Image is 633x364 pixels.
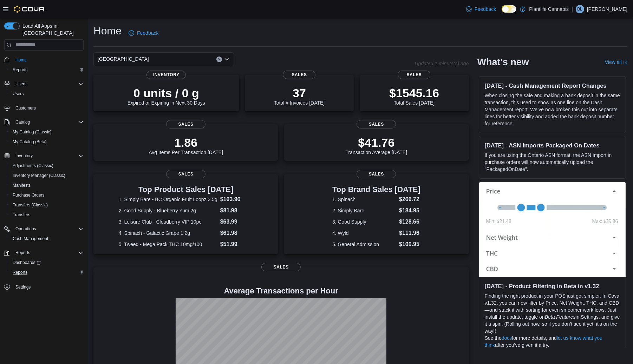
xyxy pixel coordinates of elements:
[1,79,86,89] button: Users
[502,5,516,13] input: Dark Mode
[399,229,420,237] dd: $111.96
[13,173,65,178] span: Inventory Manager (Classic)
[13,283,33,291] a: Settings
[399,240,420,249] dd: $100.95
[13,249,84,257] span: Reports
[10,90,84,98] span: Users
[20,22,84,37] span: Load All Apps in [GEOGRAPHIC_DATA]
[98,55,149,63] span: [GEOGRAPHIC_DATA]
[146,71,186,79] span: Inventory
[399,195,420,204] dd: $266.72
[485,92,620,127] p: When closing the safe and making a bank deposit in the same transaction, this used to show as one...
[13,118,84,126] span: Catalog
[357,170,396,178] span: Sales
[1,151,86,161] button: Inventory
[99,287,463,295] h4: Average Transactions per Hour
[13,139,47,145] span: My Catalog (Beta)
[10,234,84,243] span: Cash Management
[220,240,253,249] dd: $51.99
[7,258,86,267] a: Dashboards
[119,241,217,248] dt: 5. Tweed - Mega Pack THC 10mg/100
[119,230,217,237] dt: 4. Spinach - Galactic Grape 1.2g
[475,6,496,13] span: Feedback
[7,190,86,200] button: Purchase Orders
[15,226,36,232] span: Operations
[15,119,30,125] span: Catalog
[389,86,439,100] p: $1545.16
[477,57,529,68] h2: What's new
[13,152,35,160] button: Inventory
[398,71,430,79] span: Sales
[10,201,51,209] a: Transfers (Classic)
[13,225,84,233] span: Operations
[128,86,205,106] div: Expired or Expiring in Next 30 Days
[10,258,84,267] span: Dashboards
[15,105,36,111] span: Customers
[137,29,158,37] span: Feedback
[93,24,122,38] h1: Home
[545,314,576,320] em: Beta Features
[13,55,84,64] span: Home
[485,335,620,349] p: See the for more details, and after you’ve given it a try.
[7,180,86,190] button: Manifests
[605,59,627,65] a: View allExternal link
[485,292,620,335] p: Finding the right product in your POS just got simpler. In Cova v1.32, you can now filter by Pric...
[220,218,253,226] dd: $63.99
[13,225,39,233] button: Operations
[1,55,86,65] button: Home
[13,192,45,198] span: Purchase Orders
[10,258,44,267] a: Dashboards
[7,234,86,244] button: Cash Management
[10,90,26,98] a: Users
[485,82,620,89] h3: [DATE] - Cash Management Report Changes
[10,181,84,190] span: Manifests
[261,263,301,271] span: Sales
[577,5,583,13] span: BL
[13,67,27,73] span: Reports
[10,66,84,74] span: Reports
[15,81,26,87] span: Users
[332,230,396,237] dt: 4. Wyld
[10,211,84,219] span: Transfers
[13,80,29,88] button: Users
[149,135,223,155] div: Avg Items Per Transaction [DATE]
[15,284,31,290] span: Settings
[13,249,33,257] button: Reports
[220,195,253,204] dd: $163.96
[332,196,396,203] dt: 1. Spinach
[10,268,84,277] span: Reports
[1,248,86,258] button: Reports
[10,191,84,199] span: Purchase Orders
[166,170,205,178] span: Sales
[149,135,223,150] p: 1.86
[463,2,499,16] a: Feedback
[13,104,39,112] a: Customers
[1,103,86,113] button: Customers
[7,161,86,171] button: Adjustments (Classic)
[332,218,396,225] dt: 3. Good Supply
[10,201,84,209] span: Transfers (Classic)
[399,206,420,215] dd: $184.95
[13,236,48,241] span: Cash Management
[10,161,56,170] a: Adjustments (Classic)
[332,241,396,248] dt: 5. General Admission
[7,137,86,147] button: My Catalog (Beta)
[1,282,86,292] button: Settings
[1,117,86,127] button: Catalog
[220,229,253,237] dd: $61.98
[13,202,48,208] span: Transfers (Classic)
[587,5,627,13] p: [PERSON_NAME]
[13,152,84,160] span: Inventory
[10,128,54,136] a: My Catalog (Classic)
[346,135,407,155] div: Transaction Average [DATE]
[224,57,230,62] button: Open list of options
[15,250,30,256] span: Reports
[7,267,86,277] button: Reports
[529,5,569,13] p: Plantlife Cannabis
[10,161,84,170] span: Adjustments (Classic)
[576,5,584,13] div: Bruno Leest
[119,185,253,194] h3: Top Product Sales [DATE]
[14,6,45,13] img: Cova
[119,207,217,214] dt: 2. Good Supply - Blueberry Yum 2g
